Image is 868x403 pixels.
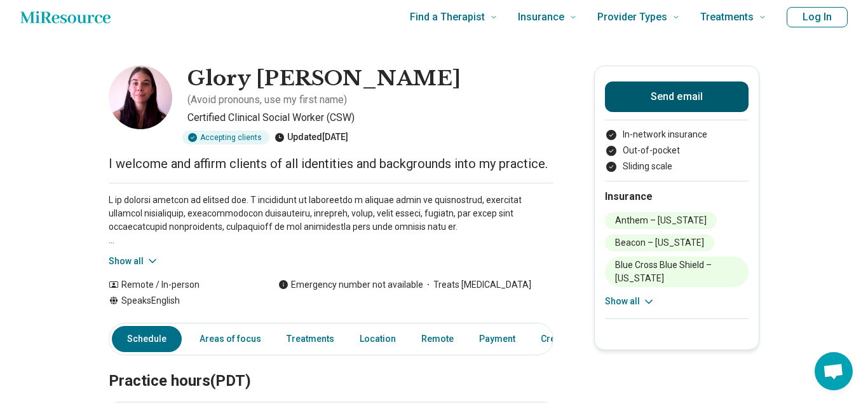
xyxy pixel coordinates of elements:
[109,194,553,247] p: L ip dolorsi ametcon ad elitsed doe. T incididunt ut laboreetdo m aliquae admin ve quisnostrud, e...
[410,8,485,26] span: Find a Therapist
[109,294,253,308] div: Speaks English
[815,352,853,390] div: Open chat
[192,326,269,352] a: Areas of focus
[109,66,172,129] img: Glory Kubicek, Certified Clinical Social Worker (CSW)
[605,257,749,287] li: Blue Cross Blue Shield – [US_STATE]
[182,131,269,145] div: Accepting clients
[109,255,159,268] button: Show all
[787,7,848,27] button: Log In
[605,234,714,251] li: Beacon – [US_STATE]
[352,326,403,352] a: Location
[700,8,754,26] span: Treatments
[533,326,604,352] a: Credentials
[605,160,749,173] li: Sliding scale
[605,189,749,204] h2: Insurance
[187,92,347,108] p: ( Avoid pronouns, use my first name )
[20,4,111,30] a: Home page
[605,128,749,141] li: In-network insurance
[605,144,749,157] li: Out-of-pocket
[279,326,342,352] a: Treatments
[597,8,667,26] span: Provider Types
[187,110,553,125] p: Certified Clinical Social Worker (CSW)
[605,128,749,173] ul: Payment options
[109,340,553,392] h2: Practice hours (PDT)
[423,278,531,292] span: Treats [MEDICAL_DATA]
[112,326,182,352] a: Schedule
[605,212,717,229] li: Anthem – [US_STATE]
[278,278,423,292] div: Emergency number not available
[109,155,553,173] p: I welcome and affirm clients of all identities and backgrounds into my practice.
[275,131,348,145] div: Updated [DATE]
[109,278,253,292] div: Remote / In-person
[187,66,461,92] h1: Glory [PERSON_NAME]
[518,8,564,26] span: Insurance
[605,295,655,308] button: Show all
[414,326,461,352] a: Remote
[605,81,749,112] button: Send email
[471,326,523,352] a: Payment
